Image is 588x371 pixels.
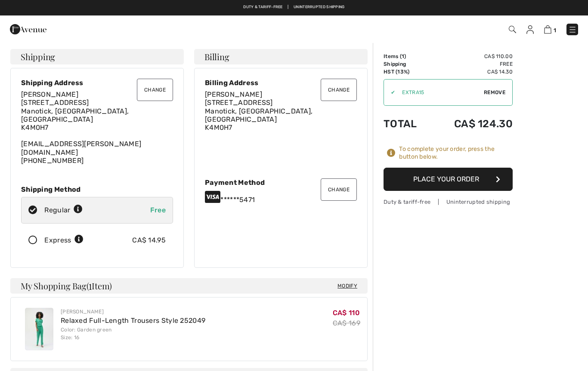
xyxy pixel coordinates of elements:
[10,278,368,294] h4: My Shopping Bag
[430,52,513,60] td: CA$ 110.00
[384,168,513,191] button: Place Your Order
[25,308,53,350] img: Relaxed Full-Length Trousers Style 252049
[402,53,404,59] span: 1
[44,235,84,245] div: Express
[21,185,173,193] div: Shipping Method
[61,326,205,341] div: Color: Garden green Size: 16
[384,52,430,60] td: Items ( )
[205,178,357,187] div: Payment Method
[333,309,360,317] span: CA$ 110
[321,178,357,201] button: Change
[554,27,556,34] span: 1
[89,279,92,291] span: 1
[21,90,173,165] div: [EMAIL_ADDRESS][PERSON_NAME][DOMAIN_NAME] [PHONE_NUMBER]
[205,79,357,87] div: Billing Address
[526,25,534,34] img: My Info
[568,25,577,34] img: Menu
[21,90,78,98] span: [PERSON_NAME]
[21,79,173,87] div: Shipping Address
[44,205,83,215] div: Regular
[430,109,513,138] td: CA$ 124.30
[10,25,46,33] a: 1ère Avenue
[150,206,166,214] span: Free
[204,52,229,61] span: Billing
[21,98,129,132] span: [STREET_ADDRESS] Manotick, [GEOGRAPHIC_DATA], [GEOGRAPHIC_DATA] K4M0H7
[384,89,395,96] div: ✔
[544,24,556,34] a: 1
[10,21,46,38] img: 1ère Avenue
[61,308,205,316] div: [PERSON_NAME]
[132,235,166,245] div: CA$ 14.95
[399,145,513,161] div: To complete your order, press the button below.
[205,90,262,98] span: [PERSON_NAME]
[395,80,484,105] input: Promo code
[337,282,357,290] span: Modify
[430,68,513,76] td: CA$ 14.30
[544,25,551,34] img: Shopping Bag
[384,68,430,76] td: HST (13%)
[61,316,205,325] a: Relaxed Full-Length Trousers Style 252049
[509,26,516,33] img: Search
[87,280,112,291] span: ( Item)
[384,198,513,206] div: Duty & tariff-free | Uninterrupted shipping
[21,52,55,61] span: Shipping
[384,109,430,138] td: Total
[321,79,357,101] button: Change
[205,98,313,132] span: [STREET_ADDRESS] Manotick, [GEOGRAPHIC_DATA], [GEOGRAPHIC_DATA] K4M0H7
[384,60,430,68] td: Shipping
[484,89,505,96] span: Remove
[430,60,513,68] td: Free
[137,79,173,101] button: Change
[333,319,360,327] s: CA$ 169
